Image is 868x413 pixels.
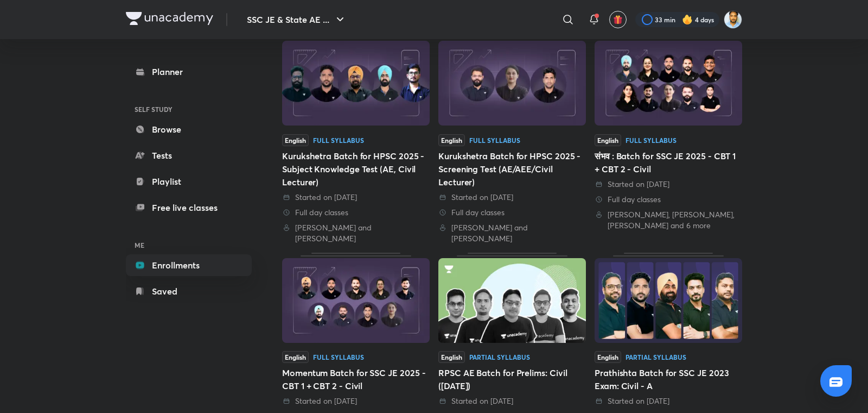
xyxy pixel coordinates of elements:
a: Enrollments [126,254,252,276]
div: Kurukshetra Batch for HPSC 2025 - Screening Test (AE/AEE/Civil Lecturer) [438,149,586,189]
div: Partial Syllabus [469,354,530,360]
img: Company Logo [126,12,213,25]
button: SSC JE & State AE ... [240,9,353,30]
img: Thumbnail [595,258,742,343]
div: Shailesh Vaidya and Paran Raj Bhatia [282,222,430,244]
div: Full day classes [438,207,586,218]
div: Started on 22 Jan 2022 [438,396,586,406]
a: Free live classes [126,197,252,218]
a: Saved [126,280,252,302]
span: English [282,134,309,146]
div: Momentum Batch for SSC JE 2025 - CBT 1 + CBT 2 - Civil [282,366,430,392]
div: Pramod Kumar, Praveen Kumar, Apoorv Patodi and 6 more [595,209,742,231]
a: Playlist [126,171,252,192]
a: ThumbnailEnglishFull SyllabusKurukshetra Batch for HPSC 2025 - Screening Test (AE/AEE/Civil Lectu... [438,35,586,243]
a: ThumbnailEnglishFull Syllabusसंभव : Batch for SSC JE 2025 - CBT 1 + CBT 2 - Civil Started on [DAT... [595,35,742,243]
div: Full Syllabus [313,354,364,360]
div: Prathishta Batch for SSC JE 2023 Exam: Civil - A [595,366,742,392]
div: Full Syllabus [313,137,364,143]
div: Full day classes [595,194,742,205]
img: Kunal Pradeep [724,10,742,29]
img: Thumbnail [282,258,430,343]
img: Thumbnail [595,41,742,126]
a: Browse [126,118,252,140]
img: Thumbnail [282,41,430,126]
span: English [282,351,309,363]
img: streak [682,14,693,25]
h6: SELF STUDY [126,100,252,118]
div: Started on 24 Nov 2022 [595,396,742,406]
span: English [438,351,465,363]
img: avatar [613,15,623,24]
div: Full Syllabus [469,137,520,143]
a: Planner [126,61,252,83]
span: English [438,134,465,146]
div: Full day classes [282,207,430,218]
img: Thumbnail [438,41,586,126]
div: RPSC AE Batch for Prelims: Civil ([DATE]) [438,366,586,392]
div: Kurukshetra Batch for HPSC 2025 - Subject Knowledge Test (AE, Civil Lecturer) [282,149,430,189]
a: Tests [126,145,252,166]
div: Partial Syllabus [626,354,686,360]
button: avatar [609,11,627,28]
div: Pramod Kumar and Amit Vijay [438,222,586,244]
img: Thumbnail [438,258,586,343]
span: English [595,351,621,363]
span: English [595,134,621,146]
div: Started on 11 Jul 2025 [282,396,430,406]
a: ThumbnailEnglishFull SyllabusKurukshetra Batch for HPSC 2025 - Subject Knowledge Test (AE, Civil ... [282,35,430,243]
div: Started on 10 Sept 2025 [282,192,430,203]
h6: ME [126,236,252,254]
div: Full Syllabus [626,137,676,143]
a: Company Logo [126,12,213,28]
div: Started on 23 May 2025 [595,179,742,190]
div: Started on 10 Sept 2025 [438,192,586,203]
div: संभव : Batch for SSC JE 2025 - CBT 1 + CBT 2 - Civil [595,149,742,176]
